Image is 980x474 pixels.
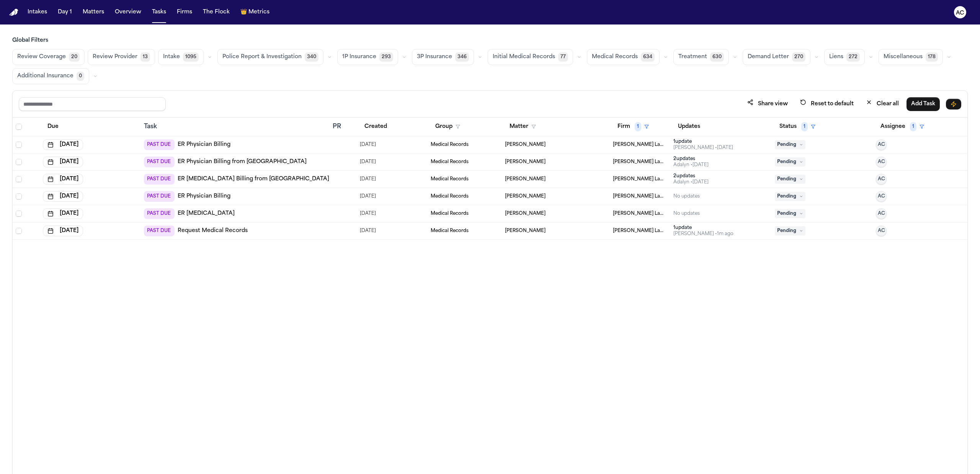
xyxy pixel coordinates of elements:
[876,157,887,167] button: AC
[144,122,327,131] div: Task
[144,226,175,236] span: PAST DUE
[16,142,22,148] span: Select row
[144,208,175,219] span: PAST DUE
[431,120,465,134] button: Group
[12,68,89,84] button: Additional Insurance0
[775,175,805,184] span: Pending
[16,176,22,182] span: Select row
[77,72,84,81] span: 0
[217,49,323,65] button: Police Report & Investigation340
[878,159,885,165] span: AC
[878,176,885,182] span: AC
[748,53,789,61] span: Demand Letter
[342,53,376,61] span: 1P Insurance
[946,99,961,110] button: Immediate Task
[93,53,137,61] span: Review Provider
[861,97,903,111] button: Clear all
[178,175,329,183] a: ER [MEDICAL_DATA] Billing from [GEOGRAPHIC_DATA]
[775,120,820,134] button: Status1
[178,227,248,235] a: Request Medical Records
[878,228,885,234] span: AC
[144,157,175,167] span: PAST DUE
[910,122,916,131] span: 1
[144,191,175,202] span: PAST DUE
[174,5,195,19] button: Firms
[795,97,858,111] button: Reset to default
[417,53,452,61] span: 3P Insurance
[876,226,887,236] button: AC
[43,191,83,202] button: [DATE]
[431,142,469,148] span: Medical Records
[673,231,733,237] div: Last updated by Anna Contreras at 9/23/2025, 4:57:06 PM
[678,53,707,61] span: Treatment
[16,124,22,130] span: Select all
[80,5,107,19] button: Matters
[431,176,469,182] span: Medical Records
[673,211,700,217] div: No updates
[248,8,269,16] span: Metrics
[360,120,392,134] button: Created
[673,156,709,162] div: 2 update s
[43,157,83,167] button: [DATE]
[55,5,75,19] button: Day 1
[505,120,541,134] button: Matter
[178,193,230,200] a: ER Physician Billing
[775,157,805,167] span: Pending
[360,226,376,236] span: 9/3/2025, 8:36:10 PM
[333,122,354,131] div: PR
[878,211,885,217] span: AC
[16,159,22,165] span: Select row
[613,176,668,182] span: Martello Law Firm
[337,49,398,65] button: 1P Insurance293
[379,52,393,62] span: 293
[673,193,700,199] div: No updates
[673,145,733,151] div: Last updated by Daniela Uribe at 8/20/2025, 10:59:44 AM
[878,142,885,148] span: AC
[876,139,887,150] button: AC
[613,228,668,234] span: Martello Law Firm
[926,52,938,62] span: 178
[673,225,733,231] div: 1 update
[587,49,660,65] button: Medical Records634
[149,5,169,19] button: Tasks
[200,5,233,19] button: The Flock
[956,10,964,16] text: AC
[613,211,668,217] span: Martello Law Firm
[505,193,546,199] span: Mattar Diagne
[222,53,302,61] span: Police Report & Investigation
[743,49,810,65] button: Demand Letter270
[613,142,668,148] span: Martello Law Firm
[16,193,22,199] span: Select row
[876,191,887,202] button: AC
[635,122,641,131] span: 1
[158,49,204,65] button: Intake1095
[876,174,887,185] button: AC
[360,208,376,219] span: 9/18/2025, 8:32:08 AM
[16,228,22,234] span: Select row
[431,211,469,217] span: Medical Records
[775,192,805,201] span: Pending
[43,120,63,134] button: Due
[12,37,968,44] h3: Global Filters
[431,159,469,165] span: Medical Records
[412,49,474,65] button: 3P Insurance346
[505,228,546,234] span: Navelle Wilson
[488,49,573,65] button: Initial Medical Records77
[801,122,808,131] span: 1
[876,208,887,219] button: AC
[505,176,546,182] span: Myles Taylor
[43,226,83,236] button: [DATE]
[775,226,805,235] span: Pending
[12,49,85,65] button: Review Coverage20
[673,173,709,179] div: 2 update s
[824,49,865,65] button: Liens272
[43,208,83,219] button: [DATE]
[360,157,376,167] span: 7/17/2025, 9:45:59 AM
[673,162,709,168] div: Last updated by Adalyn at 8/4/2025, 6:33:14 PM
[360,191,376,202] span: 9/18/2025, 8:31:46 AM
